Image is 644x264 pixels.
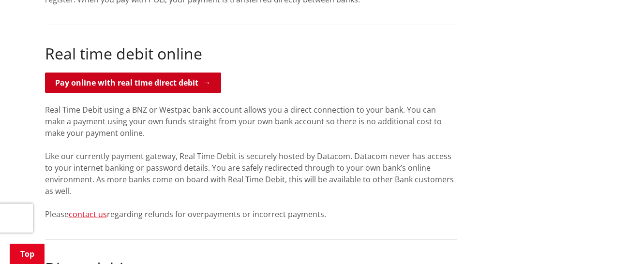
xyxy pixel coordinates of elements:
a: Top [10,244,45,264]
a: Pay online with real time direct debit [45,73,221,93]
p: Like our currently payment gateway, Real Time Debit is securely hosted by Datacom. Datacom never ... [45,150,457,197]
iframe: Messenger Launcher [599,223,634,258]
p: Please regarding refunds for overpayments or incorrect payments. [45,208,457,220]
p: Real Time Debit using a BNZ or Westpac bank account allows you a direct connection to your bank. ... [45,104,457,139]
a: contact us [69,209,107,220]
h2: Real time debit online [45,44,457,63]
